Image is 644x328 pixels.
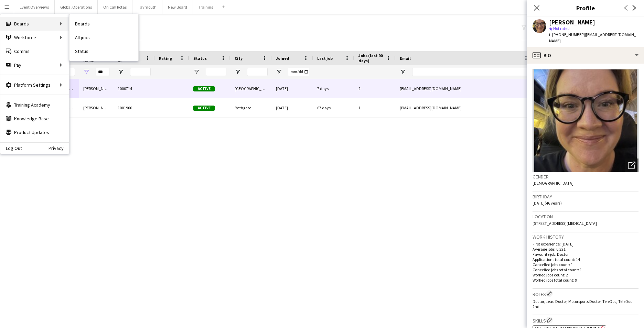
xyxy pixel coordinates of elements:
button: Open Filter Menu [400,69,406,75]
p: Applications total count: 14 [533,257,638,262]
button: Open Filter Menu [118,69,124,75]
span: [DEMOGRAPHIC_DATA] [533,181,573,186]
input: City Filter Input [247,68,268,76]
input: Joined Filter Input [288,68,309,76]
h3: Birthday [533,194,638,200]
button: Open Filter Menu [83,69,89,75]
input: Last Name Filter Input [96,68,109,76]
button: Global Operations [55,0,98,14]
span: t. [PHONE_NUMBER] [549,32,585,37]
p: Cancelled jobs total count: 1 [533,267,638,272]
span: Rating [159,56,172,61]
input: Workforce ID Filter Input [130,68,151,76]
button: Open Filter Menu [276,69,282,75]
span: Joined [276,56,289,61]
a: Comms [0,44,69,58]
div: [EMAIL_ADDRESS][DOMAIN_NAME] [396,79,533,98]
input: Status Filter Input [206,68,226,76]
a: Training Academy [0,98,69,112]
p: Cancelled jobs count: 1 [533,262,638,267]
span: Not rated [553,26,570,31]
div: [DATE] [272,98,313,117]
button: Event Overviews [14,0,55,14]
a: Privacy [49,145,69,151]
div: 1001900 [114,98,155,117]
div: 2 [354,79,396,98]
a: All jobs [69,31,138,44]
div: Platform Settings [0,78,69,92]
div: [PERSON_NAME] [79,79,114,98]
span: [STREET_ADDRESS][MEDICAL_DATA] [533,221,597,226]
span: Active [193,106,215,111]
button: On Call Rotas [98,0,132,14]
span: | [EMAIL_ADDRESS][DOMAIN_NAME] [549,32,636,43]
div: Open photos pop-in [625,158,638,172]
span: [DATE] (46 years) [533,200,562,206]
div: Bathgate [230,98,272,117]
p: Worked jobs count: 2 [533,272,638,277]
p: Average jobs: 0.321 [533,247,638,252]
span: Status [193,56,207,61]
a: Boards [69,17,138,31]
a: Log Out [0,145,22,151]
button: Open Filter Menu [193,69,200,75]
span: Jobs (last 90 days) [358,53,383,63]
input: Email Filter Input [412,68,529,76]
span: Doctor, Lead Doctor, Motorsports Doctor, TeleDoc, TeleDoc 2nd [533,299,632,309]
a: Status [69,44,138,58]
h3: Roles [533,290,638,297]
a: Product Updates [0,125,69,139]
p: Worked jobs total count: 9 [533,277,638,283]
div: 67 days [313,98,354,117]
div: Boards [0,17,69,31]
h3: Work history [533,234,638,240]
p: First experience: [DATE] [533,241,638,247]
div: [DATE] [272,79,313,98]
div: Pay [0,58,69,72]
div: [GEOGRAPHIC_DATA] [230,79,272,98]
h3: Gender [533,174,638,180]
button: Training [193,0,219,14]
div: [EMAIL_ADDRESS][DOMAIN_NAME] [396,98,533,117]
span: City [235,56,243,61]
span: Email [400,56,411,61]
div: 7 days [313,79,354,98]
div: [PERSON_NAME] [549,19,595,25]
div: 1000714 [114,79,155,98]
img: Crew avatar or photo [533,69,638,172]
p: Favourite job: Doctor [533,252,638,257]
button: Open Filter Menu [235,69,241,75]
button: New Board [162,0,193,14]
a: Knowledge Base [0,112,69,125]
div: Bio [527,47,644,64]
div: Workforce [0,31,69,44]
h3: Location [533,214,638,220]
h3: Skills [533,317,638,324]
h3: Profile [527,3,644,12]
span: Last job [317,56,333,61]
button: Taymouth [132,0,162,14]
div: 1 [354,98,396,117]
div: [PERSON_NAME] [79,98,114,117]
span: Active [193,86,215,91]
